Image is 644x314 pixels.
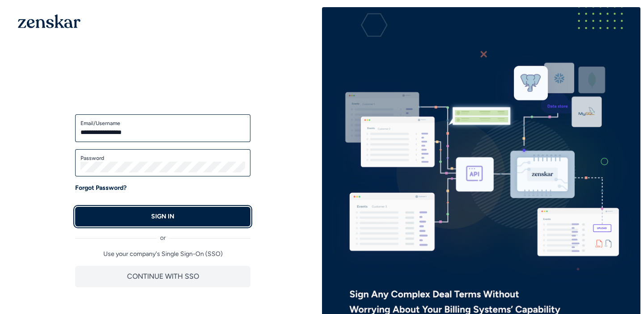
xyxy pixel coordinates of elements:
[80,155,245,162] label: Password
[18,14,80,28] img: 1OGAJ2xQqyY4LXKgY66KYq0eOWRCkrZdAb3gUhuVAqdWPZE9SRJmCz+oDMSn4zDLXe31Ii730ItAGKgCKgCCgCikA4Av8PJUP...
[75,207,250,226] button: SIGN IN
[151,212,174,221] p: SIGN IN
[75,184,127,193] a: Forgot Password?
[75,266,250,287] button: CONTINUE WITH SSO
[75,250,250,259] p: Use your company's Single Sign-On (SSO)
[80,120,245,127] label: Email/Username
[75,226,250,243] div: or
